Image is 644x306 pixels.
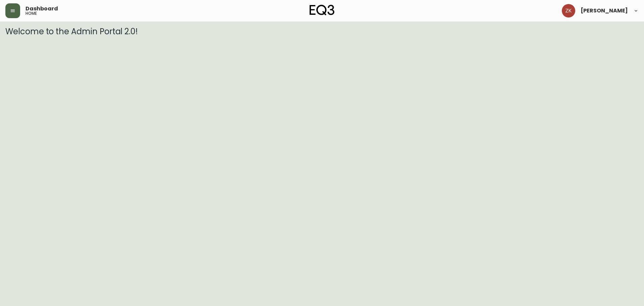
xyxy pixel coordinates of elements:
[25,6,58,11] span: Dashboard
[5,27,639,36] h3: Welcome to the Admin Portal 2.0!
[25,11,37,15] h5: home
[562,4,575,17] img: ac4060352bbca922b7bb6492bc802e6d
[581,8,628,13] span: [PERSON_NAME]
[310,5,334,15] img: logo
